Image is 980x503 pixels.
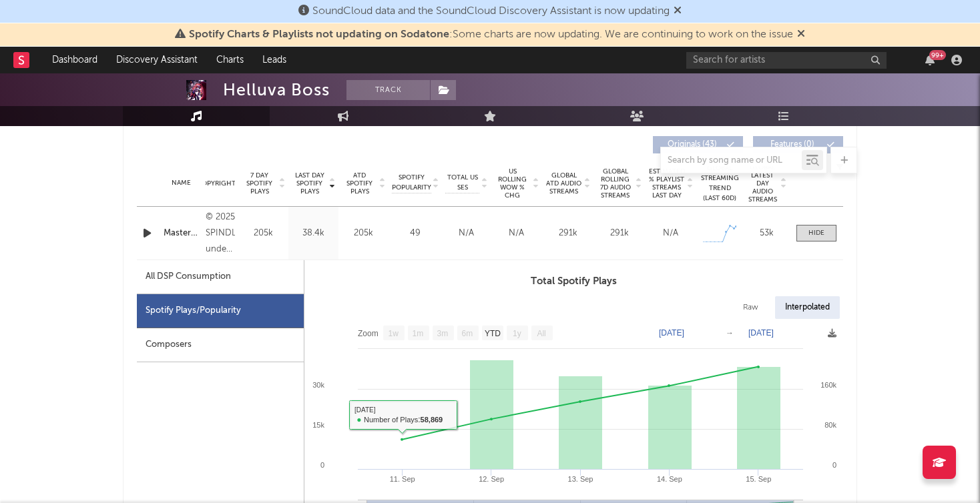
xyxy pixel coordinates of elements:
[137,294,304,328] div: Spotify Plays/Popularity
[820,381,836,389] text: 160k
[597,227,642,240] div: 291k
[358,329,379,338] text: Zoom
[253,47,296,73] a: Leads
[242,227,285,240] div: 205k
[648,227,693,240] div: N/A
[832,461,836,469] text: 0
[824,421,836,429] text: 80k
[206,209,235,258] div: © 2025 SPINDLEHORSE under exclusive license to Atlantic Recording Corporation
[445,173,479,193] span: Total US SES
[775,296,840,319] div: Interpolated
[146,269,231,285] div: All DSP Consumption
[164,178,199,188] div: Name
[494,167,531,199] span: US Rolling WoW % Chg
[107,47,207,73] a: Discovery Assistant
[292,227,335,240] div: 38.4k
[390,475,415,483] text: 11. Sep
[312,381,324,389] text: 30k
[733,296,768,319] div: Raw
[223,80,330,100] div: Helluva Boss
[653,136,743,153] button: Originals(43)
[545,227,590,240] div: 291k
[320,461,324,469] text: 0
[292,171,327,195] span: Last Day Spotify Plays
[479,475,504,483] text: 12. Sep
[485,329,501,338] text: YTD
[537,329,545,338] text: All
[753,136,843,153] button: Features(0)
[342,171,377,195] span: ATD Spotify Plays
[597,167,634,199] span: Global Rolling 7D Audio Streams
[568,475,593,483] text: 13. Sep
[312,6,670,17] span: SoundCloud data and the SoundCloud Discovery Assistant is now updating
[925,55,935,65] button: 99+
[648,167,685,199] span: Estimated % Playlist Streams Last Day
[137,328,304,362] div: Composers
[312,421,324,429] text: 15k
[137,260,304,294] div: All DSP Consumption
[657,475,682,483] text: 14. Sep
[661,155,802,166] input: Search by song name or URL
[700,163,740,203] div: Global Streaming Trend (Last 60D)
[304,274,843,290] h3: Total Spotify Plays
[389,329,399,338] text: 1w
[659,328,684,338] text: [DATE]
[392,173,431,193] span: Spotify Popularity
[242,171,277,195] span: 7 Day Spotify Plays
[392,227,439,240] div: 49
[762,141,823,149] span: Features ( 0 )
[797,29,805,40] span: Dismiss
[674,6,682,17] span: Dismiss
[494,227,539,240] div: N/A
[686,52,887,69] input: Search for artists
[662,141,723,149] span: Originals ( 43 )
[43,47,107,73] a: Dashboard
[746,163,778,203] span: Global Latest Day Audio Streams
[342,227,385,240] div: 205k
[413,329,424,338] text: 1m
[746,475,771,483] text: 15. Sep
[513,329,521,338] text: 1y
[746,227,786,240] div: 53k
[197,179,236,187] span: Copyright
[189,29,793,40] span: : Some charts are now updating. We are continuing to work on the issue
[207,47,253,73] a: Charts
[545,171,582,195] span: Global ATD Audio Streams
[929,50,946,60] div: 99 +
[445,227,487,240] div: N/A
[462,329,473,338] text: 6m
[748,328,774,338] text: [DATE]
[189,29,449,40] span: Spotify Charts & Playlists not updating on Sodatone
[726,328,734,338] text: →
[346,80,430,100] button: Track
[437,329,449,338] text: 3m
[164,227,199,240] a: Mastermind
